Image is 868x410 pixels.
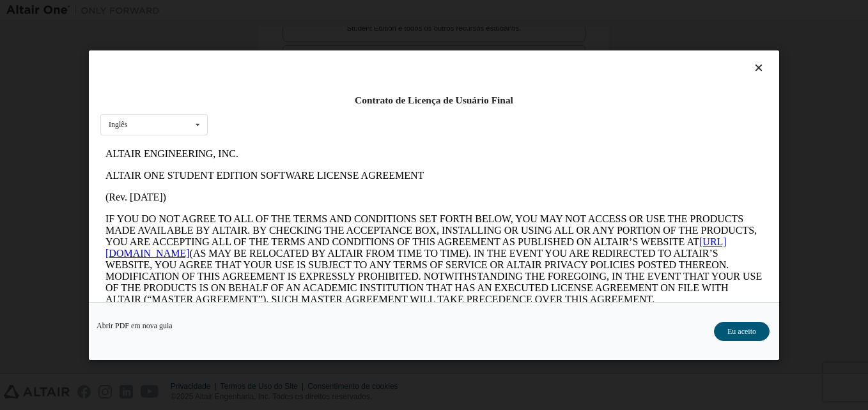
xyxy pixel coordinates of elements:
p: This Altair One Student Edition Software License Agreement (“Agreement”) is between Altair Engine... [5,172,662,218]
a: [URL][DOMAIN_NAME] [5,93,626,116]
p: IF YOU DO NOT AGREE TO ALL OF THE TERMS AND CONDITIONS SET FORTH BELOW, YOU MAY NOT ACCESS OR USE... [5,70,662,162]
p: ALTAIR ENGINEERING, INC. [5,5,662,17]
button: Eu aceito [714,321,770,340]
a: Abrir PDF em nova guia [97,321,173,329]
p: (Rev. [DATE]) [5,49,662,60]
div: Contrato de Licença de Usuário Final [100,94,768,107]
p: ALTAIR ONE STUDENT EDITION SOFTWARE LICENSE AGREEMENT [5,27,662,38]
div: Inglês [109,121,127,128]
